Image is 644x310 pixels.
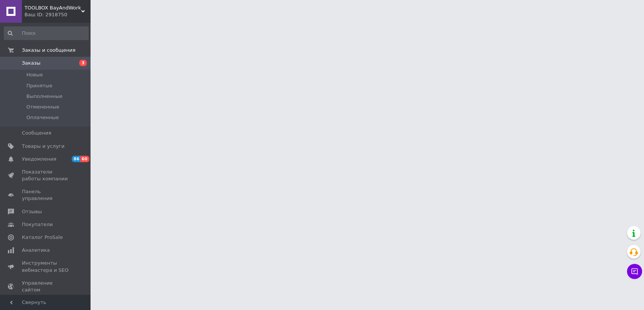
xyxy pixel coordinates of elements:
[22,247,50,254] span: Аналитика
[25,11,91,18] div: Ваш ID: 2918750
[22,260,70,273] span: Инструменты вебмастера и SEO
[22,156,56,163] span: Уведомления
[26,104,59,110] span: Отмененные
[627,264,642,279] button: Чат с покупателем
[22,234,63,241] span: Каталог ProSale
[26,114,59,121] span: Оплаченные
[72,156,80,162] span: 86
[26,82,52,89] span: Принятые
[26,93,63,100] span: Выполненные
[26,71,43,78] span: Новые
[22,221,53,228] span: Покупатели
[22,280,70,293] span: Управление сайтом
[22,188,70,202] span: Панель управления
[22,169,70,182] span: Показатели работы компании
[22,208,42,215] span: Отзывы
[25,5,81,11] span: TOOLBOX BayAndWork
[80,156,89,162] span: 60
[22,60,40,67] span: Заказы
[79,60,87,66] span: 3
[22,47,75,54] span: Заказы и сообщения
[22,143,65,150] span: Товары и услуги
[4,26,89,40] input: Поиск
[22,130,51,136] span: Сообщения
